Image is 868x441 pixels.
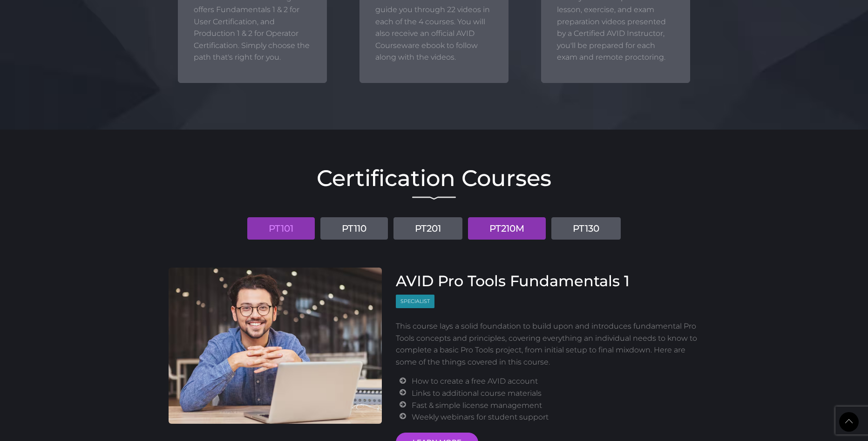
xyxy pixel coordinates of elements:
[468,217,546,240] a: PT210M
[412,400,699,412] li: Fast & simple license management
[551,217,621,240] a: PT130
[412,196,456,200] img: decorative line
[839,412,859,432] a: Back to Top
[396,295,434,308] span: Specialist
[320,217,388,240] a: PT110
[396,272,700,290] h3: AVID Pro Tools Fundamentals 1
[169,167,699,189] h2: Certification Courses
[412,375,699,387] li: How to create a free AVID account
[412,387,699,400] li: Links to additional course materials
[412,411,699,423] li: Weekly webinars for student support
[247,217,315,240] a: PT101
[393,217,462,240] a: PT201
[396,320,700,368] p: This course lays a solid foundation to build upon and introduces fundamental Pro Tools concepts a...
[169,268,382,424] img: AVID Pro Tools Fundamentals 1 Course cover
